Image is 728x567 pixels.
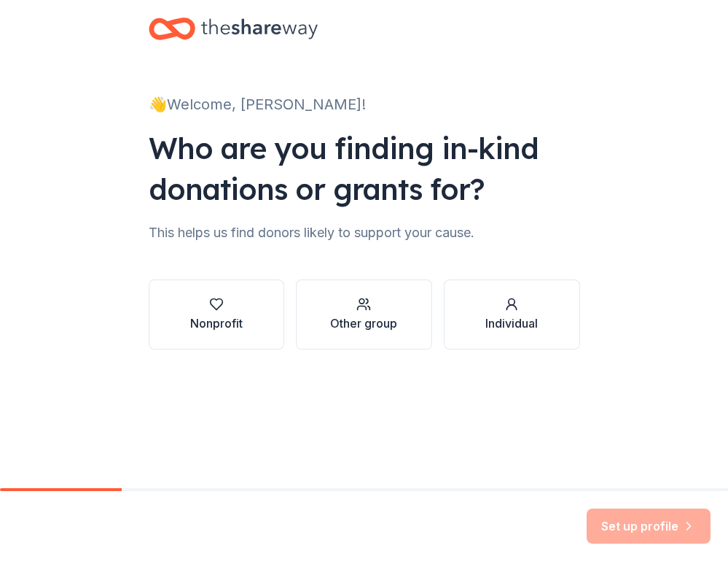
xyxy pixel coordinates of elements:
div: 👋 Welcome, [PERSON_NAME]! [149,93,580,116]
div: This helps us find donors likely to support your cause. [149,221,580,244]
div: Other group [330,315,397,332]
div: Nonprofit [190,315,243,332]
button: Other group [296,279,432,350]
button: Nonprofit [149,279,285,350]
div: Individual [485,315,538,332]
button: Individual [444,279,580,350]
div: Who are you finding in-kind donations or grants for? [149,128,580,209]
